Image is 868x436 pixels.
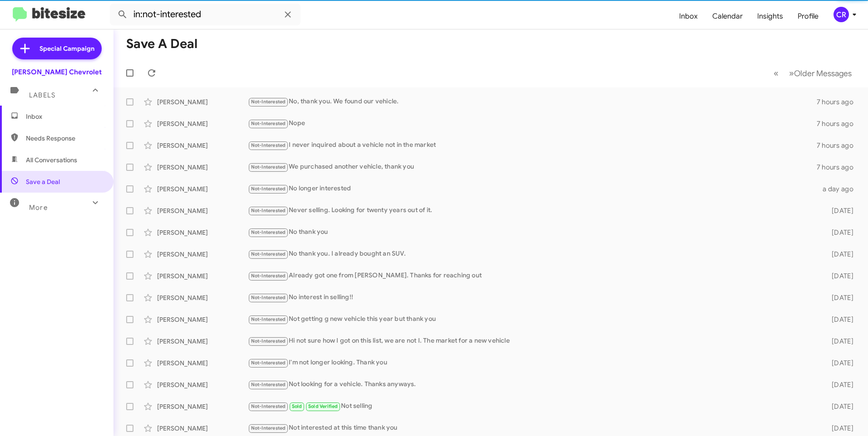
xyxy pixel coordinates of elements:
[251,295,286,300] span: Not-Interested
[251,273,286,279] span: Not-Interested
[790,3,826,29] a: Profile
[826,7,858,22] button: CR
[251,316,286,322] span: Not-Interested
[251,251,286,257] span: Not-Interested
[248,118,817,129] div: Nope
[789,68,794,79] span: »
[157,119,248,128] div: [PERSON_NAME]
[248,271,817,281] div: Already got one from [PERSON_NAME]. Thanks for reaching out
[26,112,103,121] span: Inbox
[251,403,286,409] span: Not-Interested
[817,206,861,215] div: [DATE]
[705,3,750,29] a: Calendar
[157,293,248,302] div: [PERSON_NAME]
[29,203,48,212] span: More
[251,142,286,148] span: Not-Interested
[251,99,286,105] span: Not-Interested
[157,97,248,107] div: [PERSON_NAME]
[817,402,861,411] div: [DATE]
[817,163,861,172] div: 7 hours ago
[248,401,817,412] div: Not selling
[251,208,286,213] span: Not-Interested
[26,134,103,143] span: Needs Response
[769,64,857,82] nav: Page navigation example
[672,3,705,29] a: Inbox
[248,336,817,346] div: Hi not sure how I got on this list, we are not I. The market for a new vehicle
[248,227,817,237] div: No thank you
[248,249,817,259] div: No thank you. I already bought an SUV.
[248,292,817,303] div: No interest in selling!!
[794,68,852,78] span: Older Messages
[248,314,817,325] div: Not getting g new vehicle this year but thank you
[248,162,817,172] div: We purchased another vehicle, thank you
[817,228,861,237] div: [DATE]
[157,163,248,172] div: [PERSON_NAME]
[817,337,861,346] div: [DATE]
[26,177,60,186] span: Save a Deal
[784,64,857,82] button: Next
[157,206,248,215] div: [PERSON_NAME]
[157,315,248,324] div: [PERSON_NAME]
[248,379,817,390] div: Not looking for a vehicle. Thanks anyways.
[251,425,286,431] span: Not-Interested
[817,315,861,324] div: [DATE]
[292,403,302,409] span: Sold
[817,250,861,259] div: [DATE]
[817,271,861,281] div: [DATE]
[248,97,817,107] div: No, thank you. We found our vehicle.
[157,141,248,150] div: [PERSON_NAME]
[12,38,102,59] a: Special Campaign
[251,229,286,235] span: Not-Interested
[817,141,861,150] div: 7 hours ago
[817,293,861,302] div: [DATE]
[833,7,849,22] div: CR
[157,184,248,194] div: [PERSON_NAME]
[157,424,248,433] div: [PERSON_NAME]
[26,155,77,165] span: All Conversations
[248,358,817,368] div: I'm not longer looking. Thank you
[110,4,301,25] input: Search
[39,44,94,53] span: Special Campaign
[157,380,248,389] div: [PERSON_NAME]
[308,403,338,409] span: Sold Verified
[157,402,248,411] div: [PERSON_NAME]
[248,205,817,216] div: Never selling. Looking for twenty years out of it.
[248,423,817,433] div: Not interested at this time thank you
[774,68,779,79] span: «
[157,250,248,259] div: [PERSON_NAME]
[157,358,248,368] div: [PERSON_NAME]
[817,184,861,194] div: a day ago
[248,140,817,150] div: I never inquired about a vehicle not in the market
[768,64,784,82] button: Previous
[251,164,286,170] span: Not-Interested
[817,97,861,107] div: 7 hours ago
[817,380,861,389] div: [DATE]
[750,3,790,29] a: Insights
[251,338,286,344] span: Not-Interested
[157,337,248,346] div: [PERSON_NAME]
[251,360,286,366] span: Not-Interested
[126,37,197,51] h1: Save a Deal
[29,91,55,99] span: Labels
[817,358,861,368] div: [DATE]
[157,228,248,237] div: [PERSON_NAME]
[248,184,817,194] div: No longer interested
[817,119,861,128] div: 7 hours ago
[12,68,102,77] div: [PERSON_NAME] Chevrolet
[157,271,248,281] div: [PERSON_NAME]
[251,186,286,192] span: Not-Interested
[251,121,286,126] span: Not-Interested
[817,424,861,433] div: [DATE]
[251,382,286,388] span: Not-Interested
